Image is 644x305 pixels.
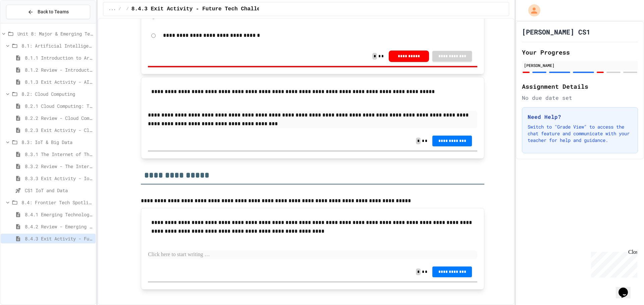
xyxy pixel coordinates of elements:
h3: Need Help? [528,113,632,121]
span: 8.4.3 Exit Activity - Future Tech Challenge [131,5,270,13]
span: 8.4.1 Emerging Technologies: Shaping Our Digital Future [25,211,93,218]
span: / [118,6,121,12]
span: / [126,6,129,12]
span: ... [109,6,116,12]
div: Chat with us now!Close [3,3,46,43]
span: 8.2.2 Review - Cloud Computing [25,115,93,122]
h2: Your Progress [522,48,638,57]
span: 8.4: Frontier Tech Spotlight [21,199,93,206]
span: Back to Teams [38,8,69,15]
span: 8.1: Artificial Intelligence Basics [21,42,93,49]
span: 8.3: IoT & Big Data [21,139,93,146]
span: 8.1.3 Exit Activity - AI Detective [25,78,93,85]
button: Back to Teams [6,5,90,19]
span: Unit 8: Major & Emerging Technologies [17,30,93,37]
span: 8.4.3 Exit Activity - Future Tech Challenge [25,235,93,242]
span: 8.1.2 Review - Introduction to Artificial Intelligence [25,66,93,73]
span: 8.2.1 Cloud Computing: Transforming the Digital World [25,102,93,109]
span: 8.4.2 Review - Emerging Technologies: Shaping Our Digital Future [25,223,93,230]
iframe: chat widget [588,249,637,278]
p: Switch to "Grade View" to access the chat feature and communicate with your teacher for help and ... [528,124,632,144]
h1: [PERSON_NAME] CS1 [522,27,590,36]
span: 8.3.1 The Internet of Things and Big Data: Our Connected Digital World [25,151,93,158]
span: CS1 IoT and Data [25,187,93,194]
span: 8.3.2 Review - The Internet of Things and Big Data [25,163,93,170]
span: 8.2.3 Exit Activity - Cloud Service Detective [25,127,93,134]
div: My Account [521,3,542,18]
div: No due date set [522,94,638,102]
iframe: chat widget [616,278,637,298]
div: [PERSON_NAME] [524,62,636,68]
span: 8.2: Cloud Computing [21,90,93,97]
h2: Assignment Details [522,82,638,91]
span: 8.3.3 Exit Activity - IoT Data Detective Challenge [25,175,93,182]
span: 8.1.1 Introduction to Artificial Intelligence [25,54,93,61]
